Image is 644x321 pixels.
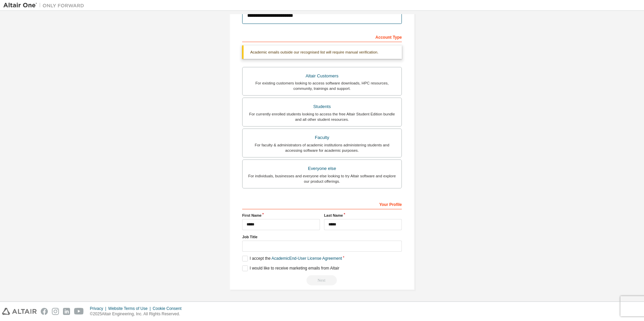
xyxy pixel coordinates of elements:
div: Everyone else [247,164,397,173]
div: Students [247,102,397,111]
div: Your Profile [242,199,402,209]
img: altair_logo.svg [2,308,37,315]
label: I accept the [242,256,342,261]
img: Altair One [3,2,88,9]
p: © 2025 Altair Engineering, Inc. All Rights Reserved. [90,311,186,317]
div: Academic emails outside our recognised list will require manual verification. [242,45,402,59]
div: For faculty & administrators of academic institutions administering students and accessing softwa... [247,142,397,153]
div: Privacy [90,306,108,311]
div: Website Terms of Use [108,306,153,311]
label: Job Title [242,234,402,240]
img: linkedin.svg [63,308,70,315]
div: For currently enrolled students looking to access the free Altair Student Edition bundle and all ... [247,111,397,122]
label: Last Name [324,213,402,218]
a: Academic End-User License Agreement [271,256,342,261]
div: Faculty [247,133,397,142]
img: facebook.svg [41,308,48,315]
img: instagram.svg [52,308,59,315]
label: I would like to receive marketing emails from Altair [242,265,339,271]
div: For individuals, businesses and everyone else looking to try Altair software and explore our prod... [247,173,397,184]
div: Account Type [242,31,402,42]
div: For existing customers looking to access software downloads, HPC resources, community, trainings ... [247,80,397,91]
label: First Name [242,213,320,218]
img: youtube.svg [74,308,84,315]
div: Read and acccept EULA to continue [242,275,402,285]
div: Cookie Consent [153,306,185,311]
div: Altair Customers [247,71,397,81]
